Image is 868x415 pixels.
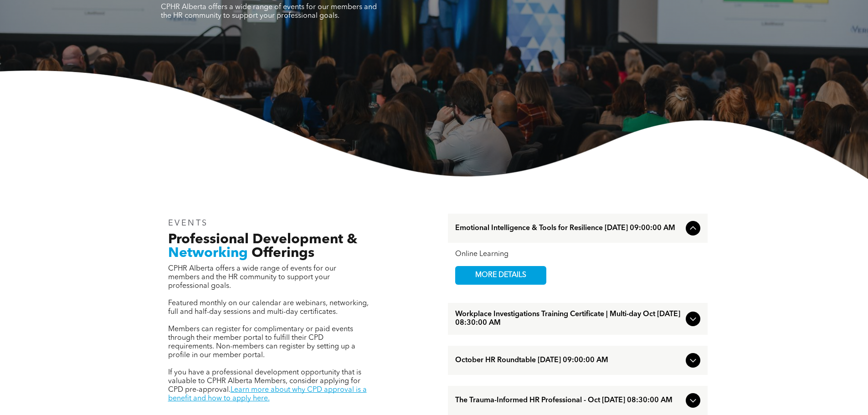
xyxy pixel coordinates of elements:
span: CPHR Alberta offers a wide range of events for our members and the HR community to support your p... [168,265,336,290]
span: Members can register for complimentary or paid events through their member portal to fulfill thei... [168,326,355,359]
a: Learn more about why CPD approval is a benefit and how to apply here. [168,386,367,402]
span: MORE DETAILS [465,266,537,284]
div: Online Learning [455,250,700,259]
span: CPHR Alberta offers a wide range of events for our members and the HR community to support your p... [161,4,377,20]
span: Offerings [252,246,314,260]
a: MORE DETAILS [455,266,546,285]
span: Networking [168,246,248,260]
span: EVENTS [168,219,209,227]
span: Workplace Investigations Training Certificate | Multi-day Oct [DATE] 08:30:00 AM [455,310,682,328]
span: Emotional Intelligence & Tools for Resilience [DATE] 09:00:00 AM [455,224,682,233]
span: Featured monthly on our calendar are webinars, networking, full and half-day sessions and multi-d... [168,300,369,316]
span: If you have a professional development opportunity that is valuable to CPHR Alberta Members, cons... [168,369,361,394]
span: Professional Development & [168,233,357,246]
span: The Trauma-Informed HR Professional - Oct [DATE] 08:30:00 AM [455,396,682,405]
span: October HR Roundtable [DATE] 09:00:00 AM [455,356,682,365]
